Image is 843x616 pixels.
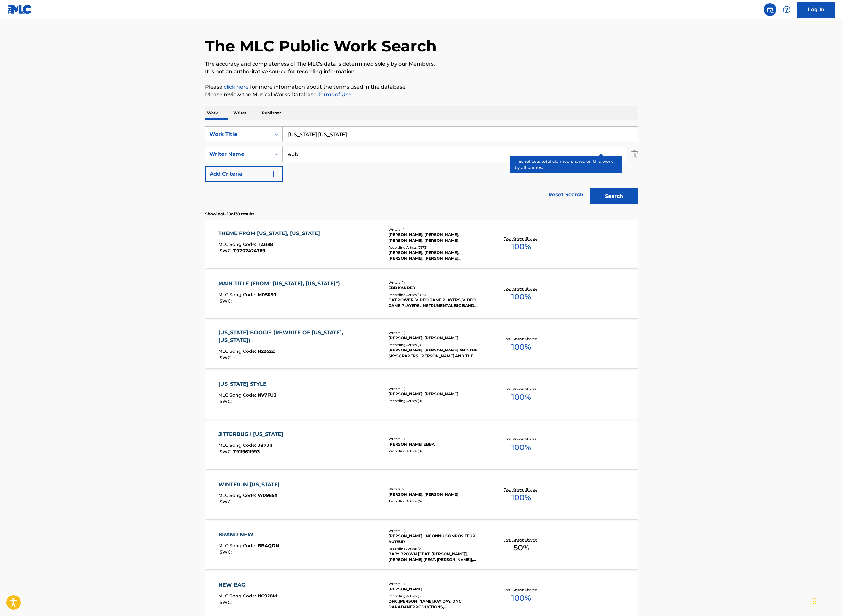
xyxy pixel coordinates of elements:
[511,592,531,604] span: 100 %
[260,106,283,120] p: Publisher
[389,245,485,250] div: Recording Artists ( 7973 )
[218,499,233,505] span: ISWC :
[317,91,351,98] a: Terms of Use
[389,586,485,592] div: [PERSON_NAME]
[780,3,793,16] div: Help
[797,2,835,18] a: Log In
[205,126,638,208] form: Search Form
[205,36,437,56] h1: The MLC Public Work Search
[389,347,485,359] div: [PERSON_NAME], [PERSON_NAME] AND THE SKYSCRAPERS, [PERSON_NAME] AND THE SKYSCRAPERS, [PERSON_NAME...
[389,292,485,297] div: Recording Artists ( 805 )
[205,60,638,68] p: The accuracy and completeness of The MLC's data is determined solely by our Members.
[270,170,277,178] img: 9d2ae6d4665cec9f34b9.svg
[389,533,485,545] div: [PERSON_NAME], INCONNU COMPOSITEUR AUTEUR
[389,546,485,551] div: Recording Artists ( 9 )
[205,320,638,368] a: [US_STATE] BOOGIE (REWRITE OF [US_STATE], [US_STATE])MLC Song Code:N2262ZISWC:Writers (2)[PERSON_...
[218,481,283,488] div: WINTER IN [US_STATE]
[205,421,638,469] a: JITTERBUG I [US_STATE]MLC Song Code:JB7J11ISWC:T9119611993Writers (1)[PERSON_NAME] EBBARecording ...
[218,355,233,360] span: ISWC :
[389,594,485,598] div: Recording Artists ( 5 )
[205,220,638,268] a: THEME FROM [US_STATE], [US_STATE]MLC Song Code:T23188ISWC:T0702424789Writers (4)[PERSON_NAME], [P...
[205,270,638,318] a: MAIN TITLE (FROM "[US_STATE], [US_STATE]")MLC Song Code:M0509JISWC:Writers (1)EBB KANDERRecording...
[258,292,276,297] span: M0509J
[218,430,286,438] div: JITTERBUG I [US_STATE]
[764,3,776,16] a: Public Search
[218,449,233,454] span: ISWC :
[389,399,485,403] div: Recording Artists ( 0 )
[209,130,267,138] div: Work Title
[218,329,377,344] div: [US_STATE] BOOGIE (REWRITE OF [US_STATE], [US_STATE])
[218,549,233,555] span: ISWC :
[218,399,233,404] span: ISWC :
[218,280,343,288] div: MAIN TITLE (FROM "[US_STATE], [US_STATE]")
[389,386,485,391] div: Writers ( 2 )
[389,492,485,497] div: [PERSON_NAME], [PERSON_NAME]
[511,391,531,403] span: 100 %
[205,68,638,75] p: It is not an authoritative source for recording information.
[504,487,538,492] p: Total Known Shares:
[8,5,32,14] img: MLC Logo
[389,391,485,397] div: [PERSON_NAME], [PERSON_NAME]
[224,84,249,90] a: click here
[813,592,817,611] div: Drag
[389,232,485,243] div: [PERSON_NAME], [PERSON_NAME], [PERSON_NAME], [PERSON_NAME]
[511,241,531,252] span: 100 %
[205,166,283,182] button: Add Criteria
[511,442,531,453] span: 100 %
[205,91,638,99] p: Please review the Musical Works Database
[218,531,279,539] div: BRAND NEW
[504,236,538,241] p: Total Known Shares:
[205,371,638,419] a: [US_STATE] STYLEMLC Song Code:NV7FU3ISWC:Writers (2)[PERSON_NAME], [PERSON_NAME]Recording Artists...
[389,297,485,309] div: CAT POWER, VIDEO GAME PLAYERS, VIDEO GAME PLAYERS, INSTRUMENTAL BIG BAND ORCHESTRA, BIG BAND SOUN...
[811,585,843,616] iframe: Chat Widget
[389,598,485,610] div: DNC,[PERSON_NAME],PAY DAY, DNC, DANADANEPRODUCTIONS, DANADANEPRODUCTIONS, DNC
[258,392,276,398] span: NV7FU3
[231,106,248,120] p: Writer
[389,250,485,261] div: [PERSON_NAME], [PERSON_NAME], [PERSON_NAME], [PERSON_NAME], [PERSON_NAME], VARIOUS ARTISTS
[504,286,538,291] p: Total Known Shares:
[205,106,220,120] p: Work
[218,292,258,297] span: MLC Song Code :
[389,449,485,454] div: Recording Artists ( 0 )
[504,437,538,442] p: Total Known Shares:
[504,387,538,391] p: Total Known Shares:
[511,341,531,353] span: 100 %
[218,581,277,589] div: NEW BAG
[389,285,485,291] div: EBB KANDER
[511,291,531,303] span: 100 %
[218,241,258,247] span: MLC Song Code :
[389,335,485,341] div: [PERSON_NAME], [PERSON_NAME]
[218,599,233,605] span: ISWC :
[218,392,258,398] span: MLC Song Code :
[218,248,233,254] span: ISWC :
[504,588,538,592] p: Total Known Shares:
[504,537,538,542] p: Total Known Shares:
[233,449,260,454] span: T9119611993
[389,581,485,586] div: Writers ( 1 )
[218,543,258,549] span: MLC Song Code :
[218,593,258,599] span: MLC Song Code :
[218,380,276,388] div: [US_STATE] STYLE
[545,188,587,202] a: Reset Search
[513,542,529,554] span: 50 %
[511,492,531,503] span: 100 %
[783,6,791,13] img: help
[258,241,273,247] span: T23188
[258,543,279,549] span: BB4QDN
[205,471,638,519] a: WINTER IN [US_STATE]MLC Song Code:W0965XISWC:Writers (2)[PERSON_NAME], [PERSON_NAME]Recording Art...
[205,211,254,217] p: Showing 1 - 10 of 38 results
[389,441,485,447] div: [PERSON_NAME] EBBA
[389,528,485,533] div: Writers ( 2 )
[205,83,638,91] p: Please for more information about the terms used in the database.
[218,493,258,498] span: MLC Song Code :
[389,437,485,441] div: Writers ( 1 )
[258,493,277,498] span: W0965X
[631,146,638,162] img: Delete Criterion
[218,298,233,304] span: ISWC :
[590,188,638,204] button: Search
[389,499,485,504] div: Recording Artists ( 0 )
[504,336,538,341] p: Total Known Shares:
[205,521,638,569] a: BRAND NEWMLC Song Code:BB4QDNISWC:Writers (2)[PERSON_NAME], INCONNU COMPOSITEUR AUTEURRecording A...
[389,330,485,335] div: Writers ( 2 )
